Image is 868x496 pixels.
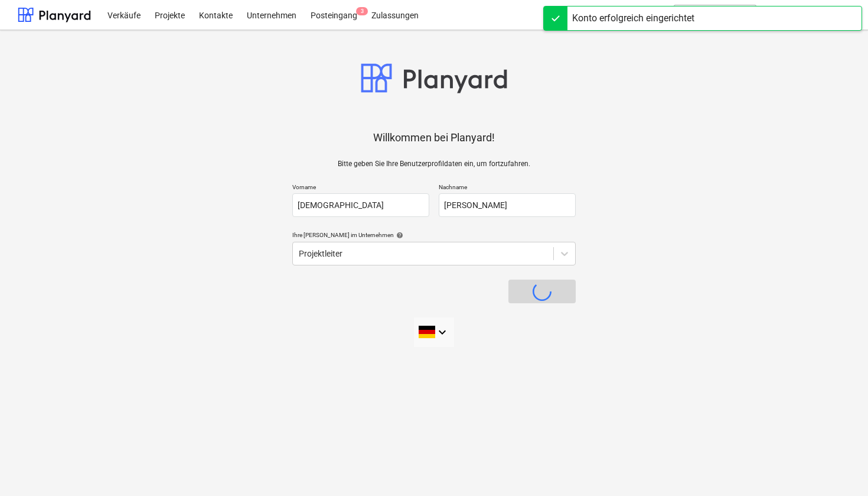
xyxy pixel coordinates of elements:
input: Vorname [292,193,429,217]
input: Nachname [439,193,576,217]
div: Chat-Widget [809,439,868,496]
span: help [394,232,403,239]
iframe: Chat Widget [809,439,868,496]
p: Bitte geben Sie Ihre Benutzerprofildaten ein, um fortzufahren. [338,159,530,169]
p: Willkommen bei Planyard! [373,131,495,145]
span: 3 [356,7,368,15]
p: Nachname [439,183,576,193]
i: keyboard_arrow_down [435,325,449,339]
p: Vorname [292,183,429,193]
div: Konto erfolgreich eingerichtet [572,11,694,25]
div: Ihre [PERSON_NAME] im Unternehmen [292,231,576,239]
